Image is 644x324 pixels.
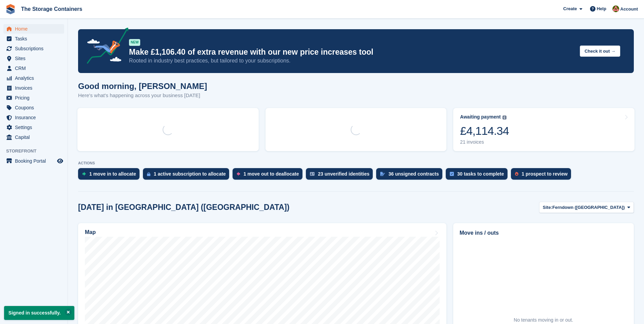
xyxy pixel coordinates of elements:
span: Ferndown ([GEOGRAPHIC_DATA]) [552,204,625,211]
span: Create [563,5,577,12]
div: 30 tasks to complete [457,171,504,177]
a: menu [3,132,64,142]
h2: Map [85,229,96,235]
a: menu [3,44,64,53]
h2: Move ins / outs [460,229,627,237]
a: 1 active subscription to allocate [143,168,233,183]
img: move_outs_to_deallocate_icon-f764333ba52eb49d3ac5e1228854f67142a1ed5810a6f6cc68b1a99e826820c5.svg [237,172,240,176]
a: menu [3,103,64,112]
span: Subscriptions [15,44,56,53]
button: Check it out → [580,46,620,57]
a: menu [3,64,64,73]
span: Settings [15,123,56,132]
span: Storefront [6,148,68,155]
div: £4,114.34 [460,124,509,138]
a: menu [3,123,64,132]
span: Capital [15,132,56,142]
a: menu [3,24,64,34]
a: The Storage Containers [18,3,85,15]
a: menu [3,73,64,83]
p: Make £1,106.40 of extra revenue with our new price increases tool [129,47,574,57]
span: CRM [15,64,56,73]
button: Site: Ferndown ([GEOGRAPHIC_DATA]) [539,202,634,213]
span: Account [620,6,638,13]
a: 1 move out to deallocate [233,168,306,183]
img: contract_signature_icon-13c848040528278c33f63329250d36e43548de30e8caae1d1a13099fd9432cc5.svg [380,172,385,176]
img: task-75834270c22a3079a89374b754ae025e5fb1db73e45f91037f5363f120a921f8.svg [450,172,454,176]
a: menu [3,34,64,43]
a: 36 unsigned contracts [376,168,446,183]
div: No tenants moving in or out. [514,317,573,324]
div: 1 prospect to review [522,171,568,177]
div: NEW [129,39,140,46]
h1: Good morning, [PERSON_NAME] [78,82,207,91]
div: 1 active subscription to allocate [154,171,226,177]
p: Rooted in industry best practices, but tailored to your subscriptions. [129,57,574,65]
a: 1 move in to allocate [78,168,143,183]
img: prospect-51fa495bee0391a8d652442698ab0144808aea92771e9ea1ae160a38d050c398.svg [515,172,518,176]
span: Tasks [15,34,56,43]
div: 1 move in to allocate [89,171,136,177]
a: Awaiting payment £4,114.34 21 invoices [453,108,634,151]
img: active_subscription_to_allocate_icon-d502201f5373d7db506a760aba3b589e785aa758c864c3986d89f69b8ff3... [147,172,150,176]
a: menu [3,113,64,122]
a: 1 prospect to review [511,168,574,183]
div: 1 move out to deallocate [243,171,299,177]
p: ACTIONS [78,161,634,165]
img: stora-icon-8386f47178a22dfd0bd8f6a31ec36ba5ce8667c1dd55bd0f319d3a0aa187defe.svg [5,4,16,14]
a: menu [3,54,64,63]
img: verify_identity-adf6edd0f0f0b5bbfe63781bf79b02c33cf7c696d77639b501bdc392416b5a36.svg [310,172,315,176]
span: Help [597,5,606,12]
span: Site: [543,204,552,211]
span: Coupons [15,103,56,112]
p: Here's what's happening across your business [DATE] [78,92,207,100]
span: Analytics [15,73,56,83]
div: 21 invoices [460,139,509,145]
img: move_ins_to_allocate_icon-fdf77a2bb77ea45bf5b3d319d69a93e2d87916cf1d5bf7949dd705db3b84f3ca.svg [82,172,86,176]
a: menu [3,83,64,93]
span: Pricing [15,93,56,103]
h2: [DATE] in [GEOGRAPHIC_DATA] ([GEOGRAPHIC_DATA]) [78,203,290,212]
img: price-adjustments-announcement-icon-8257ccfd72463d97f412b2fc003d46551f7dbcb40ab6d574587a9cd5c0d94... [81,28,129,66]
span: Insurance [15,113,56,122]
div: Awaiting payment [460,114,501,120]
a: 23 unverified identities [306,168,376,183]
span: Booking Portal [15,156,56,166]
a: 30 tasks to complete [446,168,511,183]
div: 23 unverified identities [318,171,370,177]
div: 36 unsigned contracts [388,171,439,177]
a: menu [3,156,64,166]
img: icon-info-grey-7440780725fd019a000dd9b08b2336e03edf1995a4989e88bcd33f0948082b44.svg [502,115,507,120]
span: Invoices [15,83,56,93]
p: Signed in successfully. [4,306,74,320]
img: Kirsty Simpson [612,5,619,12]
a: menu [3,93,64,103]
span: Home [15,24,56,34]
a: Preview store [56,157,64,165]
span: Sites [15,54,56,63]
